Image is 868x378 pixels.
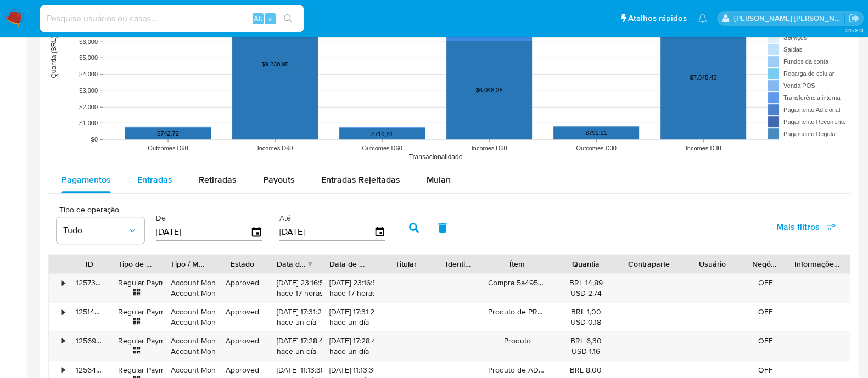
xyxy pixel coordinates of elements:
[845,26,863,35] span: 3.158.0
[734,13,845,24] p: anna.almeida@mercadopago.com.br
[277,11,299,26] button: search-icon
[848,13,860,24] a: Sair
[40,12,304,26] input: Pesquise usuários ou casos...
[254,13,262,24] span: Alt
[268,13,272,24] span: s
[628,13,687,24] span: Atalhos rápidos
[698,14,707,23] a: Notificações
